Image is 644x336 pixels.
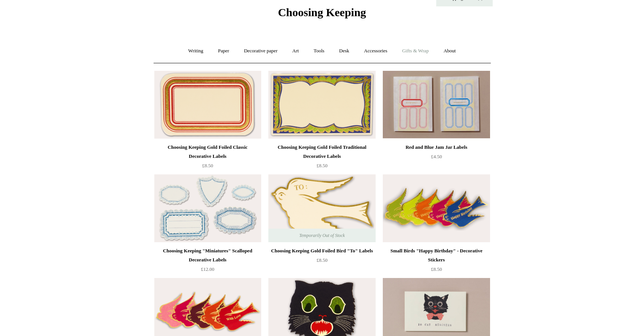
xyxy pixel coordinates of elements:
[181,41,210,61] a: Writing
[202,163,213,168] span: £8.50
[383,174,490,242] a: Small Birds "Happy Birthday" - Decorative Stickers Small Birds "Happy Birthday" - Decorative Stic...
[383,71,490,139] img: Red and Blue Jam Jar Labels
[431,266,442,272] span: £8.50
[154,246,261,277] a: Choosing Keeping "Miniatures" Scalloped Decorative Labels £12.00
[278,12,366,17] a: Choosing Keeping
[383,174,490,242] img: Small Birds "Happy Birthday" - Decorative Stickers
[268,143,375,174] a: Choosing Keeping Gold Foiled Traditional Decorative Labels £8.50
[286,41,306,61] a: Art
[385,246,488,264] div: Small Birds "Happy Birthday" - Decorative Stickers
[270,143,373,161] div: Choosing Keeping Gold Foiled Traditional Decorative Labels
[156,246,259,264] div: Choosing Keeping "Miniatures" Scalloped Decorative Labels
[383,246,490,277] a: Small Birds "Happy Birthday" - Decorative Stickers £8.50
[307,41,331,61] a: Tools
[385,143,488,152] div: Red and Blue Jam Jar Labels
[154,174,261,242] img: Choosing Keeping "Miniatures" Scalloped Decorative Labels
[154,174,261,242] a: Choosing Keeping "Miniatures" Scalloped Decorative Labels Choosing Keeping "Miniatures" Scalloped...
[154,143,261,174] a: Choosing Keeping Gold Foiled Classic Decorative Labels £8.50
[292,229,352,242] span: Temporarily Out of Stock
[431,154,442,159] span: £4.50
[437,41,463,61] a: About
[268,71,375,139] a: Choosing Keeping Gold Foiled Traditional Decorative Labels Choosing Keeping Gold Foiled Tradition...
[278,6,366,18] span: Choosing Keeping
[317,257,327,263] span: £8.50
[268,174,375,242] img: Choosing Keeping Gold Foiled Bird "To" Labels
[332,41,356,61] a: Desk
[154,71,261,139] a: Choosing Keeping Gold Foiled Classic Decorative Labels Choosing Keeping Gold Foiled Classic Decor...
[154,71,261,139] img: Choosing Keeping Gold Foiled Classic Decorative Labels
[270,246,373,255] div: Choosing Keeping Gold Foiled Bird "To" Labels
[268,246,375,277] a: Choosing Keeping Gold Foiled Bird "To" Labels £8.50
[383,71,490,139] a: Red and Blue Jam Jar Labels Red and Blue Jam Jar Labels
[156,143,259,161] div: Choosing Keeping Gold Foiled Classic Decorative Labels
[211,41,236,61] a: Paper
[237,41,284,61] a: Decorative paper
[268,174,375,242] a: Choosing Keeping Gold Foiled Bird "To" Labels Choosing Keeping Gold Foiled Bird "To" Labels Tempo...
[268,71,375,139] img: Choosing Keeping Gold Foiled Traditional Decorative Labels
[395,41,435,61] a: Gifts & Wrap
[383,143,490,174] a: Red and Blue Jam Jar Labels £4.50
[317,163,327,168] span: £8.50
[201,266,215,272] span: £12.00
[357,41,394,61] a: Accessories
